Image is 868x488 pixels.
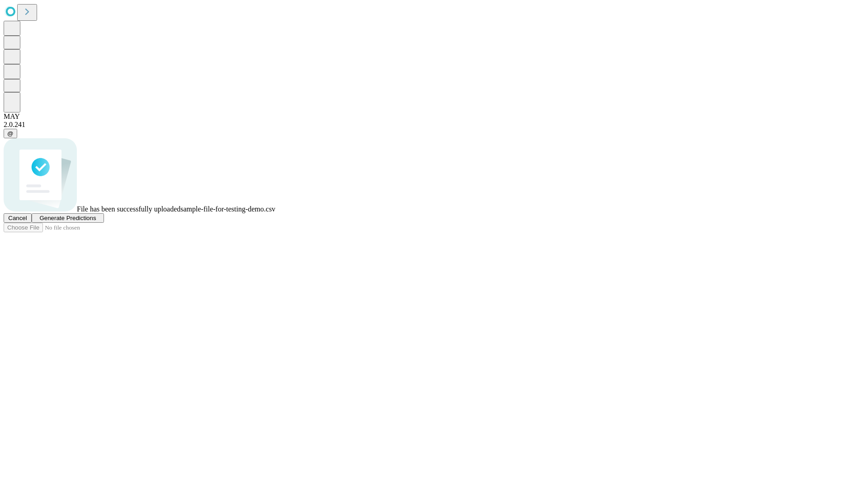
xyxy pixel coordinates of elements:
button: Cancel [4,213,32,223]
button: @ [4,129,17,138]
button: Generate Predictions [32,213,104,223]
span: Generate Predictions [39,215,96,221]
span: sample-file-for-testing-demo.csv [180,205,275,213]
span: File has been successfully uploaded [77,205,180,213]
span: Cancel [8,215,27,221]
div: 2.0.241 [4,121,864,129]
div: MAY [4,113,864,121]
span: @ [7,130,14,137]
